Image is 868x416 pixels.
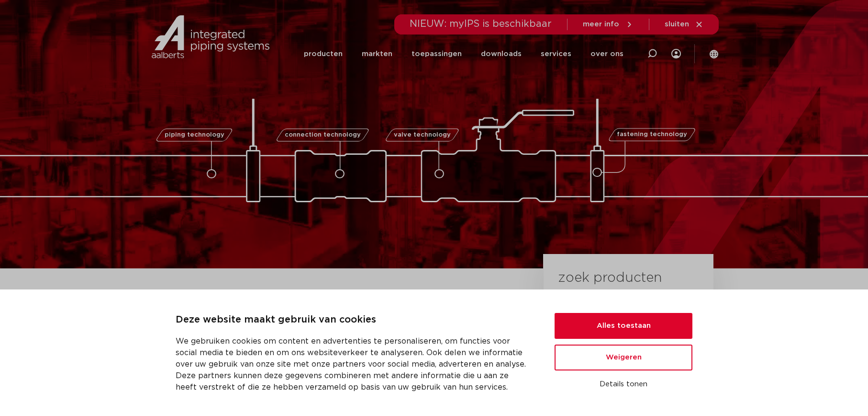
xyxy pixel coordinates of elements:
button: Weigeren [555,345,692,370]
h3: ontdek onze productlijnen [154,288,511,307]
p: Deze website maakt gebruik van cookies [176,312,532,328]
span: connection technology [285,132,361,138]
button: Details tonen [555,376,692,393]
span: fastening technology [617,132,687,138]
h3: zoek producten [558,268,662,288]
a: meer info [583,20,634,29]
a: downloads [481,35,522,73]
span: sluiten [665,21,689,28]
button: Alles toestaan [555,313,692,339]
span: valve technology [393,132,450,138]
a: producten [304,35,343,73]
a: sluiten [665,20,703,29]
span: meer info [583,21,619,28]
p: We gebruiken cookies om content en advertenties te personaliseren, om functies voor social media ... [176,335,532,393]
span: NIEUW: myIPS is beschikbaar [410,19,552,29]
nav: Menu [304,35,623,73]
a: services [541,35,571,73]
a: markten [362,35,392,73]
a: toepassingen [412,35,462,73]
span: piping technology [164,132,224,138]
div: my IPS [671,35,681,73]
a: over ons [590,35,623,73]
